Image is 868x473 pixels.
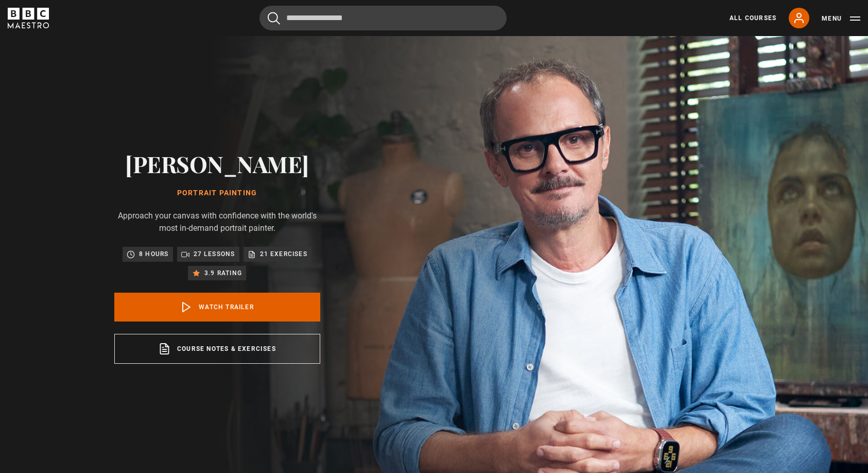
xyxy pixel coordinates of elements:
[114,189,320,197] h1: Portrait Painting
[259,6,507,30] input: Search
[114,293,320,322] a: Watch Trailer
[139,249,168,259] p: 8 hours
[268,12,280,25] button: Submit the search query
[8,8,49,28] svg: BBC Maestro
[822,13,860,24] button: Toggle navigation
[260,249,307,259] p: 21 exercises
[730,13,776,23] a: All Courses
[114,150,320,177] h2: [PERSON_NAME]
[194,249,235,259] p: 27 lessons
[204,268,242,278] p: 3.9 rating
[114,210,320,234] p: Approach your canvas with confidence with the world's most in-demand portrait painter.
[114,334,320,364] a: Course notes & exercises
